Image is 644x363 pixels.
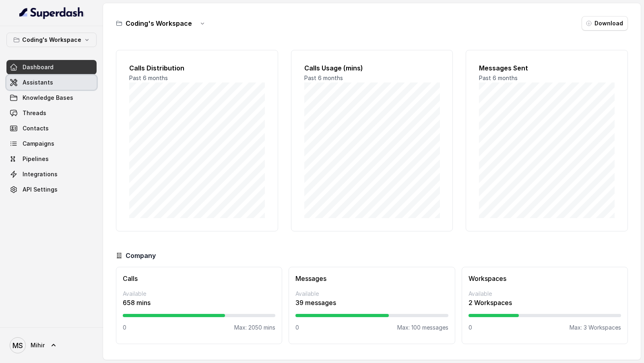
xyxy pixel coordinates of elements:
[570,324,621,332] p: Max: 3 Workspaces
[23,78,53,87] span: Assistants
[123,274,275,283] h3: Calls
[6,75,97,90] a: Assistants
[469,290,621,298] p: Available
[295,298,448,307] p: 39 messages
[22,35,81,45] p: Coding's Workspace
[469,298,621,307] p: 2 Workspaces
[469,324,472,332] p: 0
[23,170,58,178] span: Integrations
[304,74,343,81] span: Past 6 months
[23,94,73,102] span: Knowledge Bases
[479,74,518,81] span: Past 6 months
[23,186,58,194] span: API Settings
[304,63,440,73] h2: Calls Usage (mins)
[234,324,275,332] p: Max: 2050 mins
[6,121,97,136] a: Contacts
[23,63,54,71] span: Dashboard
[6,152,97,166] a: Pipelines
[23,140,54,148] span: Campaigns
[129,63,265,73] h2: Calls Distribution
[6,60,97,74] a: Dashboard
[295,290,448,298] p: Available
[123,298,275,307] p: 658 mins
[126,251,156,260] h3: Company
[397,324,448,332] p: Max: 100 messages
[6,91,97,105] a: Knowledge Bases
[6,334,97,357] a: Mihir
[479,63,615,73] h2: Messages Sent
[6,167,97,181] a: Integrations
[129,74,168,81] span: Past 6 months
[6,33,97,47] button: Coding's Workspace
[23,124,49,132] span: Contacts
[23,155,49,163] span: Pipelines
[123,290,275,298] p: Available
[126,19,192,28] h3: Coding's Workspace
[582,16,628,31] button: Download
[23,109,46,117] span: Threads
[469,274,621,283] h3: Workspaces
[6,106,97,120] a: Threads
[295,324,299,332] p: 0
[31,341,45,349] span: Mihir
[12,341,23,350] text: MS
[6,182,97,197] a: API Settings
[19,6,84,19] img: light.svg
[123,324,126,332] p: 0
[6,136,97,151] a: Campaigns
[295,274,448,283] h3: Messages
